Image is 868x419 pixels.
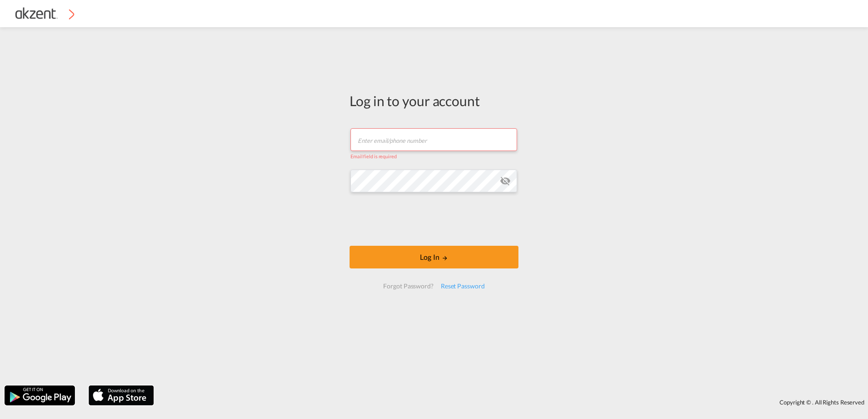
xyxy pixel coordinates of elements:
div: Copyright © . All Rights Reserved [158,395,868,410]
iframe: reCAPTCHA [365,201,503,237]
span: Email field is required [350,153,397,159]
div: Forgot Password? [380,278,437,294]
md-icon: icon-eye-off [500,175,511,186]
button: LOGIN [350,246,518,268]
img: google.png [4,385,76,406]
input: Enter email/phone number [350,128,517,151]
img: apple.png [88,385,155,406]
div: Reset Password [437,278,488,294]
div: Log in to your account [350,91,518,110]
img: c72fcea0ad0611ed966209c23b7bd3dd.png [14,4,75,24]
